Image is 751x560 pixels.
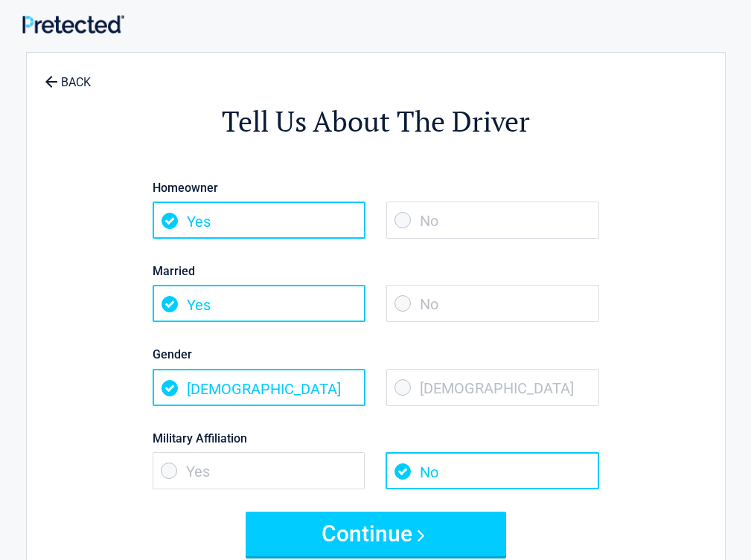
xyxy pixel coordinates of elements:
span: No [386,202,599,239]
span: No [386,285,599,322]
label: Military Affiliation [153,428,599,448]
label: Married [153,261,599,281]
span: Yes [153,202,365,239]
span: No [386,452,598,489]
span: Yes [153,285,365,322]
label: Gender [153,344,599,364]
h2: Tell Us About The Driver [109,103,643,141]
img: Main Logo [22,15,124,33]
label: Homeowner [153,178,599,198]
button: Continue [246,512,506,556]
span: Yes [153,452,365,489]
a: BACK [42,62,94,88]
span: [DEMOGRAPHIC_DATA] [386,369,599,406]
span: [DEMOGRAPHIC_DATA] [153,369,365,406]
